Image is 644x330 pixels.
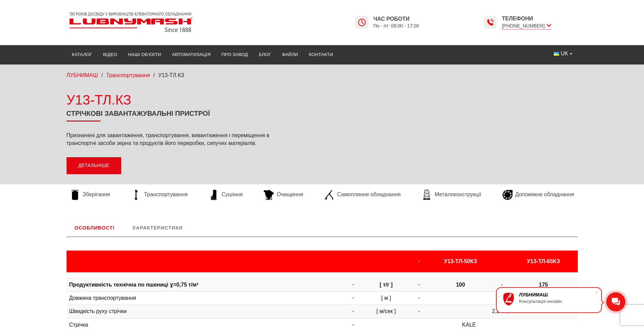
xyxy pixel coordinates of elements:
span: Самоплинне обладнання [337,191,401,198]
b: У13-ТЛ-65КЗ [527,258,560,264]
a: Сушіння [205,190,246,200]
a: Детальніше [67,157,121,174]
span: / [153,72,155,78]
span: Металоконструкції [435,191,481,198]
a: Блог [253,47,276,62]
span: Пн - пт: 08:00 - 17:00 [373,23,419,29]
b: [ т/г ] [380,282,393,288]
span: Телефони [502,15,551,22]
img: Lubnymash time icon [358,18,366,26]
div: Консультація онлайн. [519,299,594,304]
span: Сушіння [222,191,243,198]
b: У13-ТЛ-50КЗ [444,258,477,264]
strong: · [352,295,354,301]
span: Зберігання [83,191,110,198]
h1: Стрічкові завантажувальні пристрої [67,109,274,122]
strong: · [352,282,354,288]
td: [ м ] [361,292,412,305]
td: [ м/сек ] [361,305,412,318]
strong: · [501,282,502,288]
span: У13-ТЛ.КЗ [158,72,184,78]
td: 120 [426,292,578,305]
a: Особливості [67,219,123,237]
div: ЛУБНИМАШ [519,292,594,297]
td: 2,2 - 2,5 [426,305,578,318]
strong: · [418,282,420,288]
div: У13-ТЛ.КЗ [67,90,274,109]
a: Автоматизація [166,47,216,62]
strong: · [352,308,354,314]
span: / [101,72,103,78]
span: Час роботи [373,15,419,23]
a: Очищення [260,190,307,200]
strong: · [418,308,420,314]
b: 175 [539,282,548,288]
a: Файли [276,47,303,62]
span: Допоміжне обладнання [515,191,574,198]
p: Призначені для завантаження, транспортування, вивантаження і переміщення в транспортні засоби зер... [67,132,274,147]
a: Наші об’єкти [123,47,166,62]
button: UK [548,47,577,60]
td: Довжина транспортування [67,292,346,305]
a: Відео [98,47,123,62]
b: 100 [456,282,465,288]
img: Українська [554,52,559,56]
a: ЛУБНИМАШ [67,72,98,78]
img: Lubnymash [67,10,196,35]
a: Самоплинне обладнання [321,190,404,200]
strong: · [418,258,420,264]
span: Транспортування [144,191,188,198]
a: Каталог [67,47,98,62]
a: Металоконструкції [418,190,484,200]
span: [PHONE_NUMBER] [502,22,551,30]
strong: · [352,322,354,328]
strong: · [418,295,420,301]
a: Контакти [303,47,338,62]
b: Продуктивність технічна по пшениці ɣ=0,75 т/м³ [69,282,199,288]
a: Допоміжне обладнання [499,190,578,200]
td: Швидкість руху стрічки [67,305,346,318]
a: Характеристики [124,219,191,237]
span: UK [561,50,568,57]
a: Транспортування [128,190,191,200]
span: Очищення [277,191,303,198]
a: Транспортування [106,72,150,78]
img: Lubnymash time icon [486,18,494,26]
a: Про завод [216,47,253,62]
a: Зберігання [67,190,114,200]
